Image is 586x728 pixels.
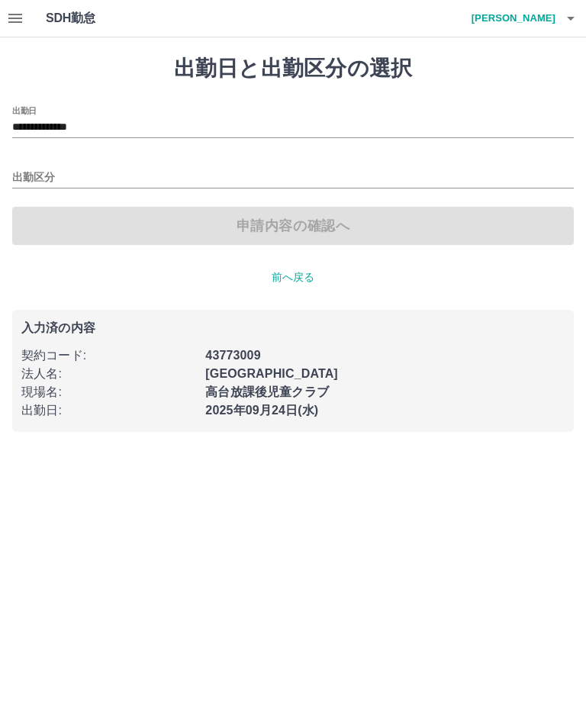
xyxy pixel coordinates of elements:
[205,349,260,362] b: 43773009
[12,269,574,285] p: 前へ戻る
[205,404,318,417] b: 2025年09月24日(水)
[12,56,574,82] h1: 出勤日と出勤区分の選択
[21,346,196,365] p: 契約コード :
[205,367,338,380] b: [GEOGRAPHIC_DATA]
[21,401,196,420] p: 出勤日 :
[21,322,565,334] p: 入力済の内容
[21,383,196,401] p: 現場名 :
[205,385,329,398] b: 高台放課後児童クラブ
[12,105,37,116] label: 出勤日
[21,365,196,383] p: 法人名 :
